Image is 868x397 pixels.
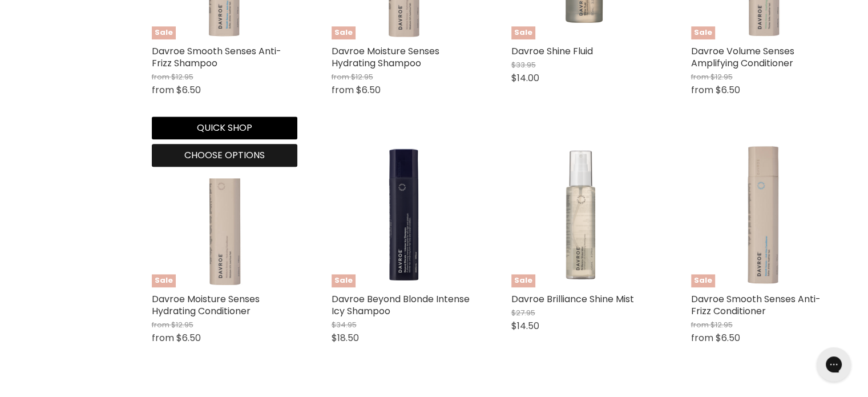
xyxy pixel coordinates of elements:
[691,274,715,287] span: Sale
[171,319,193,330] span: $12.95
[152,26,176,39] span: Sale
[691,83,713,97] span: from
[691,319,709,330] span: from
[176,83,201,97] span: $6.50
[511,142,657,287] img: Davroe Brilliance Shine Mist
[332,71,349,82] span: from
[332,142,477,287] img: Davroe Beyond Blonde Intense Icy Shampoo
[152,292,260,318] a: Davroe Moisture Senses Hydrating Conditioner
[511,307,535,318] span: $27.95
[184,149,265,162] span: Choose options
[811,343,857,386] iframe: Gorgias live chat messenger
[152,331,174,344] span: from
[332,83,354,97] span: from
[332,319,357,330] span: $34.95
[332,274,356,287] span: Sale
[332,142,477,287] a: Davroe Beyond Blonde Intense Icy ShampooSale
[152,274,176,287] span: Sale
[691,331,713,344] span: from
[691,142,837,287] img: Davroe Smooth Senses Anti-Frizz Conditioner
[511,142,657,287] a: Davroe Brilliance Shine MistSale
[152,117,297,139] button: Quick shop
[176,331,201,344] span: $6.50
[152,71,169,82] span: from
[332,331,359,344] span: $18.50
[691,71,709,82] span: from
[332,292,470,318] a: Davroe Beyond Blonde Intense Icy Shampoo
[710,319,733,330] span: $12.95
[511,26,535,39] span: Sale
[511,45,593,58] a: Davroe Shine Fluid
[511,292,634,306] a: Davroe Brilliance Shine Mist
[356,83,381,97] span: $6.50
[691,292,821,318] a: Davroe Smooth Senses Anti-Frizz Conditioner
[332,26,356,39] span: Sale
[710,71,733,82] span: $12.95
[716,83,740,97] span: $6.50
[511,59,536,70] span: $33.95
[716,331,740,344] span: $6.50
[171,71,193,82] span: $12.95
[351,71,373,82] span: $12.95
[332,45,439,70] a: Davroe Moisture Senses Hydrating Shampoo
[152,319,169,330] span: from
[511,274,535,287] span: Sale
[511,71,539,85] span: $14.00
[511,319,539,332] span: $14.50
[691,45,794,70] a: Davroe Volume Senses Amplifying Conditioner
[691,26,715,39] span: Sale
[152,142,297,287] a: Davroe Moisture Senses Hydrating ConditionerSale
[152,45,281,70] a: Davroe Smooth Senses Anti-Frizz Shampoo
[152,142,297,287] img: Davroe Moisture Senses Hydrating Conditioner
[691,142,837,287] a: Davroe Smooth Senses Anti-Frizz ConditionerSale
[152,144,297,167] button: Choose options
[152,83,174,97] span: from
